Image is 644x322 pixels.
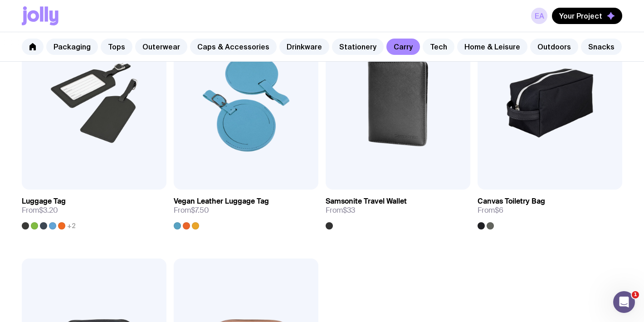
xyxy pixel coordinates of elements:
[39,205,58,215] span: $3.20
[22,197,66,206] h3: Luggage Tag
[530,39,578,55] a: Outdoors
[326,197,407,206] h3: Samsonite Travel Wallet
[632,291,639,298] span: 1
[332,39,384,55] a: Stationery
[135,39,187,55] a: Outerwear
[46,39,98,55] a: Packaging
[101,39,132,55] a: Tops
[174,206,209,215] span: From
[22,190,166,229] a: Luggage TagFrom$3.20+2
[552,8,622,24] button: Your Project
[613,291,635,313] iframe: Intercom live chat
[174,197,269,206] h3: Vegan Leather Luggage Tag
[457,39,527,55] a: Home & Leisure
[67,222,76,229] span: +2
[386,39,420,55] a: Carry
[279,39,329,55] a: Drinkware
[581,39,622,55] a: Snacks
[190,39,277,55] a: Caps & Accessories
[478,197,545,206] h3: Canvas Toiletry Bag
[559,11,602,20] span: Your Project
[343,205,355,215] span: $33
[423,39,454,55] a: Tech
[326,206,355,215] span: From
[191,205,209,215] span: $7.50
[478,206,503,215] span: From
[22,206,58,215] span: From
[531,8,547,24] a: EA
[326,190,470,229] a: Samsonite Travel WalletFrom$33
[495,205,503,215] span: $6
[478,190,622,229] a: Canvas Toiletry BagFrom$6
[174,190,318,229] a: Vegan Leather Luggage TagFrom$7.50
